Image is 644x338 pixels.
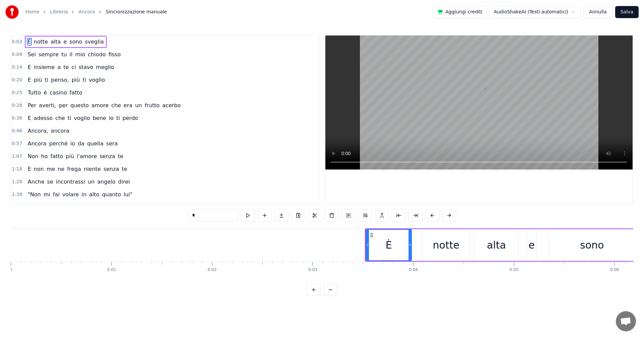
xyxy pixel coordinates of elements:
[123,102,133,109] span: era
[49,89,67,96] span: casino
[103,165,120,173] span: senza
[69,51,73,58] span: il
[117,152,124,160] span: te
[101,191,121,198] span: quanto
[40,152,48,160] span: ho
[62,191,80,198] span: volare
[12,140,22,147] span: 0:57
[116,114,121,122] span: ti
[78,63,94,71] span: stavo
[27,127,49,135] span: Ancora,
[83,165,102,173] span: niente
[55,178,86,186] span: incontrassi
[27,38,32,46] span: È
[50,76,69,84] span: penso,
[63,63,69,71] span: te
[76,152,98,160] span: l'amore
[111,102,122,109] span: che
[52,191,60,198] span: fai
[66,165,82,173] span: frega
[12,128,22,134] span: 0:46
[117,178,130,186] span: direi
[5,5,19,19] img: youka
[615,6,639,18] button: Salva
[433,238,459,253] div: notte
[121,165,128,173] span: te
[308,267,317,273] div: 0:03
[27,140,47,147] span: Ancora
[208,267,217,273] div: 0:02
[108,51,121,58] span: fisso
[487,238,506,253] div: alta
[92,114,107,122] span: bene
[27,114,32,122] span: E
[99,152,116,160] span: senza
[12,64,22,71] span: 0:14
[12,191,22,198] span: 1:39
[162,102,181,109] span: acerbo
[87,51,106,58] span: chiodo
[71,63,76,71] span: ci
[12,166,22,173] span: 1:18
[55,114,66,122] span: che
[43,89,48,96] span: è
[57,165,65,173] span: ne
[70,102,90,109] span: questo
[78,9,95,15] a: Ancora
[106,140,119,147] span: sera
[12,39,22,45] span: 0:03
[38,51,59,58] span: sempre
[91,102,109,109] span: amore
[433,6,487,18] button: Aggiungi crediti
[33,38,49,46] span: notte
[10,267,12,273] div: 0
[97,178,116,186] span: angelo
[27,191,41,198] span: "Non
[409,267,418,273] div: 0:04
[122,114,139,122] span: perdo
[27,63,32,71] span: E
[38,102,57,109] span: averti,
[12,77,22,83] span: 0:20
[33,165,45,173] span: non
[33,114,53,122] span: adesso
[87,178,95,186] span: un
[144,102,160,109] span: frutto
[50,9,68,15] a: Libreria
[107,267,116,273] div: 0:01
[135,102,143,109] span: un
[81,191,87,198] span: in
[44,76,49,84] span: ti
[77,140,85,147] span: da
[88,76,106,84] span: voglio
[61,51,67,58] span: tu
[50,152,64,160] span: fatto
[610,267,619,273] div: 0:06
[74,51,86,58] span: mio
[27,89,42,96] span: Tutto
[95,63,115,71] span: meglio
[46,178,54,186] span: se
[27,165,32,173] span: E
[12,115,22,122] span: 0:36
[583,6,612,18] button: Annulla
[33,63,56,71] span: insieme
[123,191,133,198] span: lui"
[69,38,83,46] span: sono
[580,238,604,253] div: sono
[71,76,80,84] span: più
[33,76,43,84] span: più
[27,102,37,109] span: Per
[69,89,83,96] span: fatto
[87,140,104,147] span: quella
[616,311,636,331] div: Aprire la chat
[67,114,72,122] span: ti
[58,102,68,109] span: per
[12,179,22,185] span: 1:28
[43,191,51,198] span: mi
[63,38,67,46] span: e
[89,191,100,198] span: alto
[12,153,22,160] span: 1:07
[12,89,22,96] span: 0:25
[70,140,76,147] span: io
